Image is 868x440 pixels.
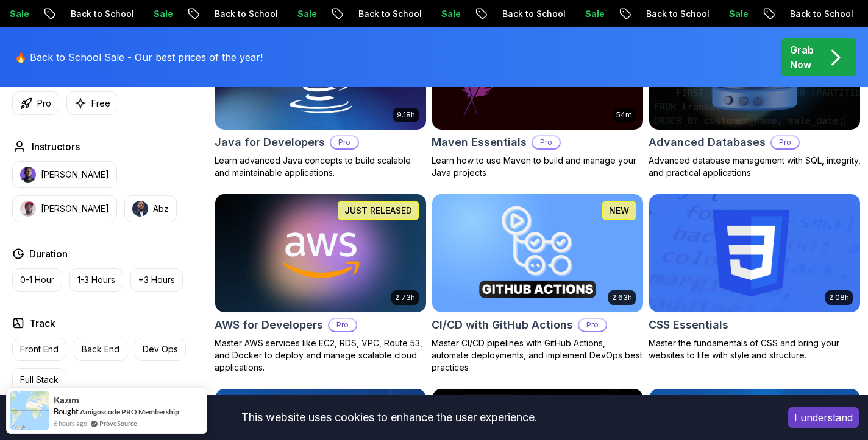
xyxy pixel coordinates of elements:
h2: Maven Essentials [432,134,527,151]
span: Kazım [54,395,79,405]
p: Learn how to use Maven to build and manage your Java projects [432,155,644,179]
p: Sale [176,8,215,20]
p: 🔥 Back to School Sale - Our best prices of the year! [15,50,263,65]
p: Back to School [669,8,752,20]
p: [PERSON_NAME] [41,169,109,181]
button: Dev Ops [135,338,186,361]
p: Full Stack [20,374,59,386]
p: Back to School [381,8,464,20]
p: Back End [82,343,119,355]
button: Front End [12,338,66,361]
p: Sale [320,8,359,20]
p: Front End [20,343,59,355]
a: Advanced Databases cardAdvanced DatabasesProAdvanced database management with SQL, integrity, and... [649,12,861,180]
img: instructor img [20,201,36,217]
p: Abz [153,203,169,215]
span: Bought [54,407,79,416]
a: CI/CD with GitHub Actions card2.63hNEWCI/CD with GitHub ActionsProMaster CI/CD pipelines with Git... [432,194,644,374]
p: Pro [772,136,799,148]
div: This website uses cookies to enhance the user experience. [9,404,770,431]
p: 54m [616,110,632,120]
img: CSS Essentials card [649,194,860,312]
p: Dev Ops [143,343,178,355]
p: Advanced database management with SQL, integrity, and practical applications [649,155,861,179]
p: Back to School [237,8,320,20]
p: Pro [37,97,51,110]
span: 6 hours ago [54,418,87,428]
h2: AWS for Developers [215,316,323,333]
h2: Track [29,316,55,330]
p: JUST RELEASED [344,204,412,217]
h2: CI/CD with GitHub Actions [432,316,573,333]
p: 2.73h [395,293,415,302]
a: CSS Essentials card2.08hCSS EssentialsMaster the fundamentals of CSS and bring your websites to l... [649,194,861,361]
button: instructor imgAbz [124,195,177,222]
p: Sale [464,8,503,20]
p: Free [91,97,110,110]
p: Master AWS services like EC2, RDS, VPC, Route 53, and Docker to deploy and manage scalable cloud ... [215,337,427,374]
p: Pro [533,136,560,148]
a: Amigoscode PRO Membership [80,407,179,416]
p: Sale [32,8,71,20]
button: Back End [74,338,127,361]
img: provesource social proof notification image [10,391,49,430]
h2: Java for Developers [215,134,325,151]
button: instructor img[PERSON_NAME] [12,195,117,222]
p: Pro [331,136,358,148]
p: Sale [608,8,647,20]
p: Back to School [93,8,176,20]
p: 0-1 Hour [20,274,54,286]
p: Grab Now [790,43,814,72]
p: [PERSON_NAME] [41,203,109,215]
p: 9.18h [397,110,415,120]
p: Pro [329,319,356,331]
button: Full Stack [12,368,66,391]
a: Maven Essentials card54mMaven EssentialsProLearn how to use Maven to build and manage your Java p... [432,12,644,180]
button: Free [66,91,118,115]
a: ProveSource [99,418,137,428]
p: Pro [579,319,606,331]
h2: Duration [29,246,68,261]
button: 0-1 Hour [12,268,62,292]
button: instructor img[PERSON_NAME] [12,161,117,188]
button: Accept cookies [788,407,859,428]
h2: Instructors [32,139,80,154]
button: 1-3 Hours [69,268,123,292]
p: Learn advanced Java concepts to build scalable and maintainable applications. [215,155,427,179]
p: NEW [609,204,629,217]
p: Master CI/CD pipelines with GitHub Actions, automate deployments, and implement DevOps best pract... [432,337,644,374]
p: 2.08h [829,293,849,302]
p: Sale [752,8,791,20]
img: CI/CD with GitHub Actions card [432,194,643,312]
button: +3 Hours [130,268,183,292]
img: AWS for Developers card [210,191,431,315]
p: 1-3 Hours [77,274,115,286]
p: +3 Hours [138,274,175,286]
h2: Advanced Databases [649,134,766,151]
a: AWS for Developers card2.73hJUST RELEASEDAWS for DevelopersProMaster AWS services like EC2, RDS, ... [215,194,427,374]
img: instructor img [20,167,36,183]
p: Back to School [525,8,608,20]
a: Java for Developers card9.18hJava for DevelopersProLearn advanced Java concepts to build scalable... [215,12,427,180]
p: 2.63h [612,293,632,302]
h2: CSS Essentials [649,316,728,333]
img: instructor img [132,201,148,217]
p: Master the fundamentals of CSS and bring your websites to life with style and structure. [649,337,861,361]
button: Pro [12,91,59,115]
